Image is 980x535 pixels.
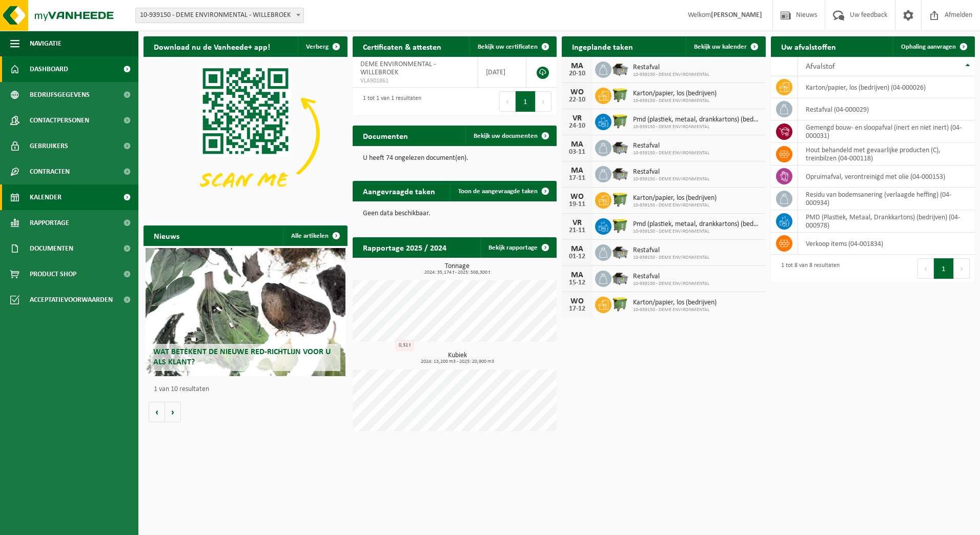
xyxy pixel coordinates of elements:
img: WB-1100-HPE-GN-50 [611,112,629,130]
div: VR [567,114,587,122]
span: Wat betekent de nieuwe RED-richtlijn voor u als klant? [153,348,331,366]
div: 03-11 [567,149,587,156]
a: Bekijk uw documenten [465,126,556,146]
span: 10-939150 - DEME ENVIRONMENTAL [633,307,717,313]
div: WO [567,297,587,305]
span: 10-939150 - DEME ENVIRONMENTAL [633,150,709,156]
img: WB-1100-HPE-GN-50 [611,295,629,313]
div: 1 tot 8 van 8 resultaten [776,257,840,280]
button: Previous [917,258,934,279]
span: Dashboard [30,56,68,82]
a: Bekijk uw certificaten [469,36,556,57]
td: residu van bodemsanering (verlaagde heffing) (04-000934) [798,188,975,210]
span: Toon de aangevraagde taken [458,188,538,195]
strong: [PERSON_NAME] [711,11,762,19]
span: Restafval [633,64,709,72]
div: 15-12 [567,279,587,286]
a: Alle artikelen [283,225,346,246]
button: Volgende [165,402,181,422]
span: Navigatie [30,31,62,56]
td: hout behandeld met gevaarlijke producten (C), treinbilzen (04-000118) [798,143,975,166]
div: VR [567,219,587,227]
h3: Kubiek [358,352,557,364]
div: 21-11 [567,227,587,234]
span: Product Shop [30,261,76,287]
span: 2024: 35,174 t - 2025: 508,300 t [358,270,557,275]
button: 1 [934,258,954,279]
h2: Aangevraagde taken [353,181,445,201]
span: Bekijk uw documenten [474,133,538,139]
span: Contracten [30,159,70,184]
img: WB-1100-HPE-GN-50 [611,86,629,104]
div: 1 tot 1 van 1 resultaten [358,90,421,113]
h3: Tonnage [358,263,557,275]
div: MA [567,140,587,149]
span: Restafval [633,168,709,176]
button: Previous [499,91,516,112]
img: WB-5000-GAL-GY-01 [611,243,629,260]
div: 17-11 [567,175,587,182]
img: WB-1100-HPE-GN-50 [611,217,629,234]
h2: Certificaten & attesten [353,36,452,56]
span: 10-939150 - DEME ENVIRONMENTAL [633,176,709,182]
div: 22-10 [567,96,587,104]
td: opruimafval, verontreinigd met olie (04-000153) [798,166,975,188]
h2: Rapportage 2025 / 2024 [353,237,457,257]
span: Afvalstof [806,63,835,71]
span: Bekijk uw certificaten [478,44,538,50]
span: DEME ENVIRONMENTAL - WILLEBROEK [360,60,436,76]
span: Karton/papier, los (bedrijven) [633,90,717,98]
span: Restafval [633,273,709,281]
span: Kalender [30,184,62,210]
img: WB-1100-HPE-GN-50 [611,191,629,208]
span: 10-939150 - DEME ENVIRONMENTAL [633,229,761,235]
span: Karton/papier, los (bedrijven) [633,299,717,307]
span: VLA901861 [360,77,470,85]
div: 01-12 [567,253,587,260]
span: Restafval [633,142,709,150]
div: 20-10 [567,70,587,77]
a: Bekijk rapportage [480,237,556,258]
td: PMD (Plastiek, Metaal, Drankkartons) (bedrijven) (04-000978) [798,210,975,233]
div: 0,32 t [396,340,414,351]
span: 10-939150 - DEME ENVIRONMENTAL [633,281,709,287]
td: verkoop items (04-001834) [798,233,975,255]
span: 10-939150 - DEME ENVIRONMENTAL [633,202,717,209]
span: Acceptatievoorwaarden [30,287,113,313]
span: 2024: 13,200 m3 - 2025: 20,900 m3 [358,359,557,364]
a: Bekijk uw kalender [686,36,765,57]
span: 10-939150 - DEME ENVIRONMENTAL [633,72,709,78]
div: MA [567,271,587,279]
p: 1 van 10 resultaten [154,386,342,393]
span: Documenten [30,236,73,261]
div: 17-12 [567,305,587,313]
span: Bekijk uw kalender [694,44,747,50]
div: MA [567,245,587,253]
img: WB-5000-GAL-GY-01 [611,164,629,182]
h2: Download nu de Vanheede+ app! [144,36,280,56]
span: Rapportage [30,210,69,236]
span: Gebruikers [30,133,68,159]
span: Contactpersonen [30,108,89,133]
span: 10-939150 - DEME ENVIRONMENTAL [633,98,717,104]
button: Vorige [149,402,165,422]
div: 19-11 [567,201,587,208]
td: restafval (04-000029) [798,98,975,120]
h2: Nieuws [144,225,190,245]
span: Restafval [633,246,709,255]
button: Next [954,258,970,279]
div: WO [567,88,587,96]
div: WO [567,193,587,201]
td: [DATE] [478,57,526,88]
p: Geen data beschikbaar. [363,210,546,217]
button: Verberg [298,36,346,57]
span: 10-939150 - DEME ENVIRONMENTAL - WILLEBROEK [136,8,303,23]
span: Pmd (plastiek, metaal, drankkartons) (bedrijven) [633,220,761,229]
td: gemengd bouw- en sloopafval (inert en niet inert) (04-000031) [798,120,975,143]
button: 1 [516,91,536,112]
span: 10-939150 - DEME ENVIRONMENTAL [633,124,761,130]
span: Bedrijfsgegevens [30,82,90,108]
img: WB-5000-GAL-GY-01 [611,138,629,156]
span: Pmd (plastiek, metaal, drankkartons) (bedrijven) [633,116,761,124]
img: Download de VHEPlus App [144,57,348,210]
